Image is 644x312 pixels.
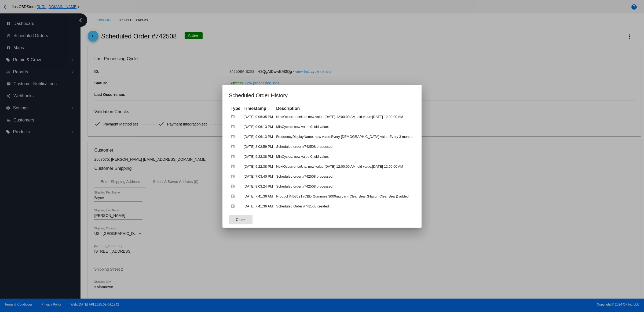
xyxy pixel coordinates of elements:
td: NextOccurrenceUtc: new value:[DATE] 12:00:00 AM; old value:[DATE] 12:00:00 AM [275,112,415,121]
h1: Scheduled Order History [229,91,415,100]
mat-icon: event [231,132,237,141]
td: Scheduled order #742508 processed. [275,172,415,181]
mat-icon: event [231,152,237,161]
td: [DATE] 8:02:59 PM [242,142,274,151]
td: [DATE] 7:41:36 AM [242,202,274,211]
mat-icon: event [231,162,237,171]
mat-icon: event [231,142,237,151]
button: Close dialog [229,215,253,224]
td: Scheduled order #742508 processed. [275,182,415,191]
td: FrequencyDisplayName: new value:Every [DEMOGRAPHIC_DATA] value:Every 3 months [275,132,415,141]
th: Type [229,106,242,112]
mat-icon: event [231,202,237,210]
mat-icon: event [231,192,237,200]
td: [DATE] 7:41:36 AM [242,192,274,201]
mat-icon: event [231,172,237,181]
td: Scheduled order #742508 processed. [275,142,415,151]
mat-icon: event [231,113,237,121]
td: Product #453621 (CBD Gummies 3000mg Jar - Clear Bear (Flavor: Clear Bear)) added [275,192,415,201]
td: [DATE] 9:22:38 PM [242,152,274,161]
td: [DATE] 7:03:40 PM [242,172,274,181]
mat-icon: event [231,182,237,191]
td: [DATE] 9:06:35 PM [242,112,274,121]
th: Timestamp [242,106,274,112]
mat-icon: event [231,123,237,131]
td: NextOccurrenceUtc: new value:[DATE] 12:00:00 AM; old value:[DATE] 12:00:00 AM [275,162,415,171]
th: Description [275,106,415,112]
td: [DATE] 9:06:13 PM [242,132,274,141]
td: MinCycles: new value:0; old value: [275,152,415,161]
td: [DATE] 9:06:13 PM [242,122,274,131]
td: Scheduled Order #742508 created [275,202,415,211]
span: Close [236,217,246,222]
td: [DATE] 8:03:24 PM [242,182,274,191]
td: MinCycles: new value:0; old value: [275,122,415,131]
td: [DATE] 9:22:38 PM [242,162,274,171]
